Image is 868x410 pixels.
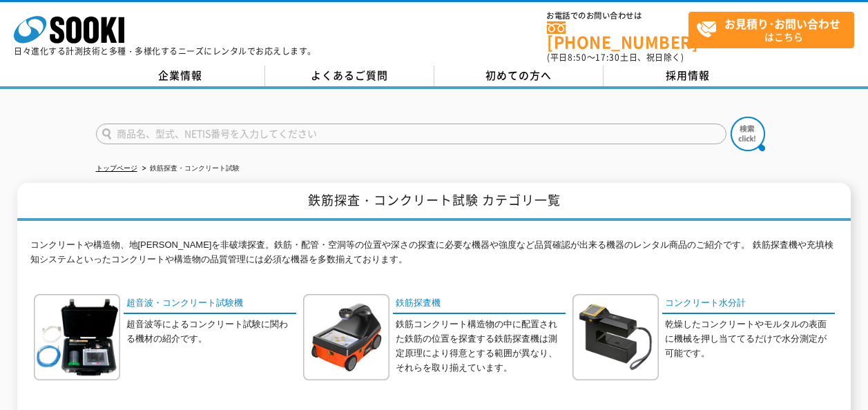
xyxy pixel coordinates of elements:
[265,66,434,86] a: よくあるご質問
[595,51,620,64] span: 17:30
[731,117,765,151] img: btn_search.png
[17,183,851,221] h1: 鉄筋探査・コンクリート試験 カテゴリ一覧
[604,66,773,86] a: 採用情報
[96,66,265,86] a: 企業情報
[568,51,587,64] span: 8:50
[688,12,854,48] a: お見積り･お問い合わせはこちら
[30,238,838,274] p: コンクリートや構造物、地[PERSON_NAME]を非破壊探査。鉄筋・配管・空洞等の位置や深さの探査に必要な機器や強度など品質確認が出来る機器のレンタル商品のご紹介です。 鉄筋探査機や充填検知シ...
[124,294,296,314] a: 超音波・コンクリート試験機
[547,21,688,50] a: [PHONE_NUMBER]
[396,318,566,375] p: 鉄筋コンクリート構造物の中に配置された鉄筋の位置を探査する鉄筋探査機は測定原理により得意とする範囲が異なり、それらを取り揃えています。
[665,318,835,360] p: 乾燥したコンクリートやモルタルの表面に機械を押し当ててるだけで水分測定が可能です。
[139,162,240,176] li: 鉄筋探査・コンクリート試験
[724,15,840,32] strong: お見積り･お問い合わせ
[485,68,552,83] span: 初めての方へ
[393,294,566,314] a: 鉄筋探査機
[34,294,120,380] img: 超音波・コンクリート試験機
[547,51,684,64] span: (平日 ～ 土日、祝日除く)
[126,318,296,346] p: 超音波等によるコンクリート試験に関わる機材の紹介です。
[96,164,137,172] a: トップページ
[572,294,659,380] img: コンクリート水分計
[662,294,835,314] a: コンクリート水分計
[303,294,389,380] img: 鉄筋探査機
[96,124,726,144] input: 商品名、型式、NETIS番号を入力してください
[434,66,604,86] a: 初めての方へ
[547,12,688,20] span: お電話でのお問い合わせは
[14,47,316,55] p: 日々進化する計測技術と多種・多様化するニーズにレンタルでお応えします。
[696,12,853,47] span: はこちら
